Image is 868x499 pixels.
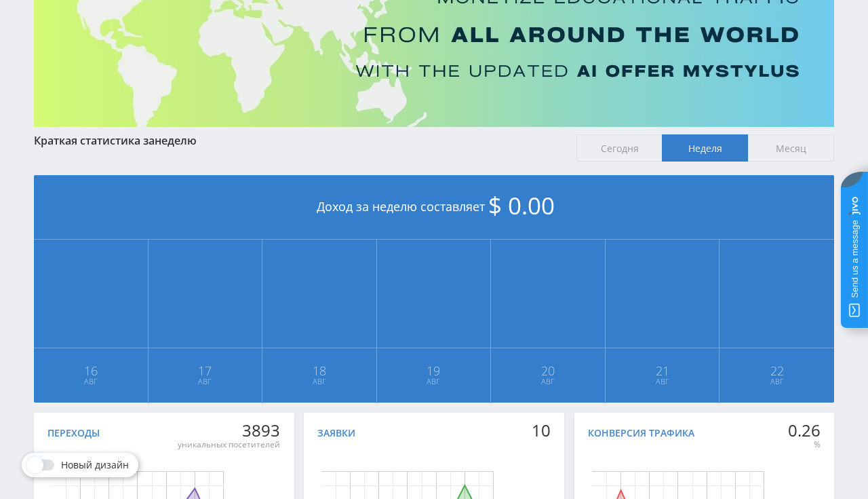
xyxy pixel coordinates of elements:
div: % [788,439,821,450]
span: 21 [606,365,719,376]
div: уникальных посетителей [178,439,280,450]
span: Авг [263,376,376,387]
span: 16 [35,365,147,376]
span: Авг [149,376,262,387]
span: Авг [606,376,719,387]
span: Сегодня [576,134,663,162]
div: Конверсия трафика [588,428,694,439]
span: 22 [720,365,833,376]
span: Авг [378,376,490,387]
div: 3893 [178,421,280,440]
span: Месяц [748,134,834,162]
div: 0.26 [788,421,821,440]
div: 10 [532,421,551,440]
span: Авг [35,376,147,387]
span: неделю [155,133,197,148]
div: Переходы [47,428,100,439]
span: Авг [720,376,833,387]
span: Новый дизайн [61,460,129,470]
span: 18 [263,365,376,376]
div: Заявки [317,428,355,439]
div: Доход за неделю составляет [34,175,834,240]
span: 20 [492,365,604,376]
span: 19 [378,365,490,376]
span: Неделя [662,134,748,162]
div: Краткая статистика за [34,134,563,147]
span: $ 0.00 [488,189,555,221]
span: 17 [149,365,262,376]
span: Авг [492,376,604,387]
